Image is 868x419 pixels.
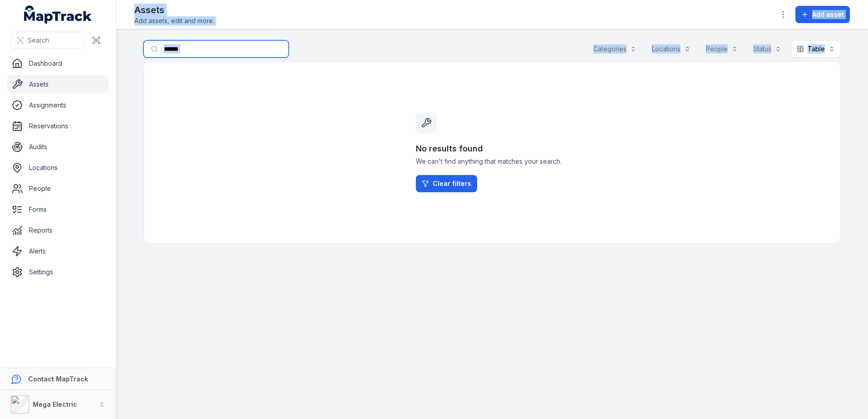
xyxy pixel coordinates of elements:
h3: No results found [416,142,568,155]
a: MapTrack [24,5,92,24]
button: Locations [646,40,696,58]
span: We can't find anything that matches your search. [416,157,568,166]
span: Add asset [812,10,844,19]
a: Locations [7,159,108,177]
strong: Contact MapTrack [28,375,88,383]
a: People [7,180,108,198]
strong: Mega Electric [33,400,77,408]
button: People [700,40,744,58]
button: Add asset [795,6,850,23]
a: Alerts [7,242,108,260]
a: Assignments [7,96,108,114]
span: Search [28,36,49,45]
a: Forms [7,200,108,219]
button: Status [747,40,787,58]
a: Assets [7,75,108,93]
a: Reservations [7,117,108,135]
button: Table [791,40,841,58]
a: Audits [7,138,108,156]
a: Settings [7,263,108,281]
a: Reports [7,221,108,239]
span: Add assets, edit and more. [134,16,214,25]
a: Dashboard [7,54,108,73]
h2: Assets [134,4,214,16]
button: Search [11,32,84,49]
a: Clear filters [416,175,477,192]
button: Categories [587,40,642,58]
